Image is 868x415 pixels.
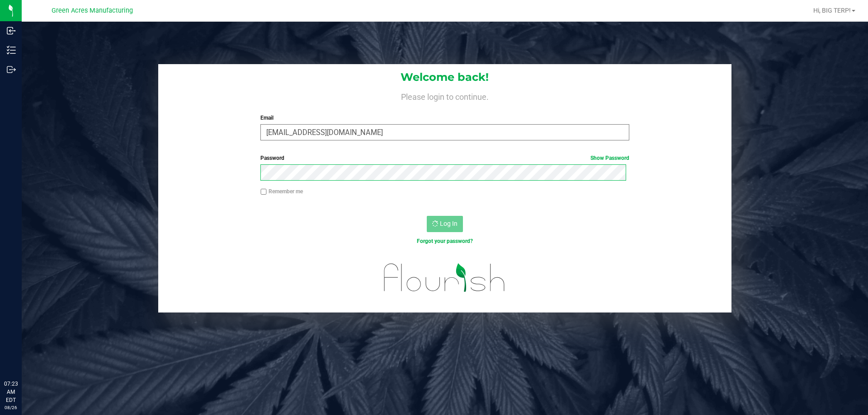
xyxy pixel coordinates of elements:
[4,380,18,404] p: 07:23 AM EDT
[590,155,629,161] a: Show Password
[260,155,284,161] span: Password
[373,255,516,301] img: flourish_logo.svg
[158,90,731,101] h4: Please login to continue.
[260,189,267,195] input: Remember me
[7,65,16,74] inline-svg: Outbound
[7,46,16,55] inline-svg: Inventory
[440,220,458,227] span: Log In
[7,26,16,35] inline-svg: Inbound
[813,7,851,14] span: Hi, BIG TERP!
[260,187,303,196] label: Remember me
[4,404,18,411] p: 08/26
[260,114,629,122] label: Email
[427,216,463,232] button: Log In
[158,71,731,83] h1: Welcome back!
[52,7,133,14] span: Green Acres Manufacturing
[417,238,473,244] a: Forgot your password?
